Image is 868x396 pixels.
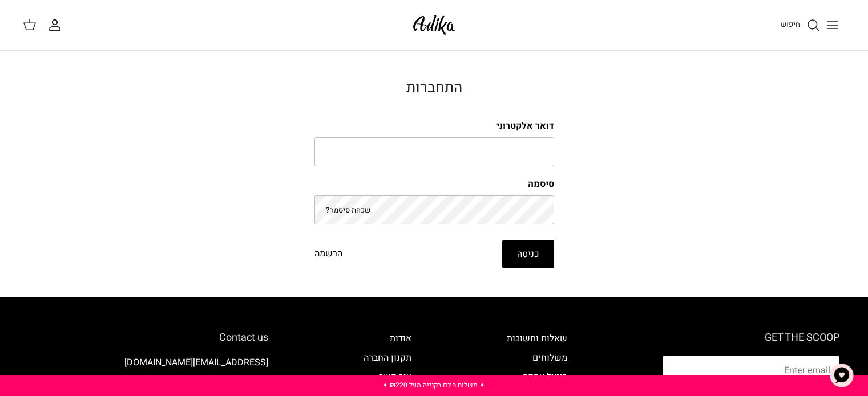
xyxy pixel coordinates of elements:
[410,11,458,38] img: Adika IL
[502,240,554,268] button: כניסה
[820,13,845,38] button: Toggle menu
[663,332,839,344] h6: GET THE SCOOP
[825,358,859,393] button: צ'אט
[314,178,554,190] label: סיסמה
[364,351,411,365] a: תקנון החברה
[314,79,554,97] h2: התחברות
[390,332,411,345] a: אודות
[29,332,268,344] h6: Contact us
[523,370,567,383] a: ביטול עסקה
[781,19,800,30] span: חיפוש
[48,18,66,32] a: החשבון שלי
[663,356,839,385] input: Email
[382,380,485,390] a: ✦ משלוח חינם בקנייה מעל ₪220 ✦
[326,205,370,215] a: שכחת סיסמה?
[124,356,268,369] a: [EMAIL_ADDRESS][DOMAIN_NAME]
[314,120,554,132] label: דואר אלקטרוני
[532,351,567,365] a: משלוחים
[781,18,820,32] a: חיפוש
[507,332,567,345] a: שאלות ותשובות
[379,370,411,383] a: צור קשר
[314,247,342,262] a: הרשמה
